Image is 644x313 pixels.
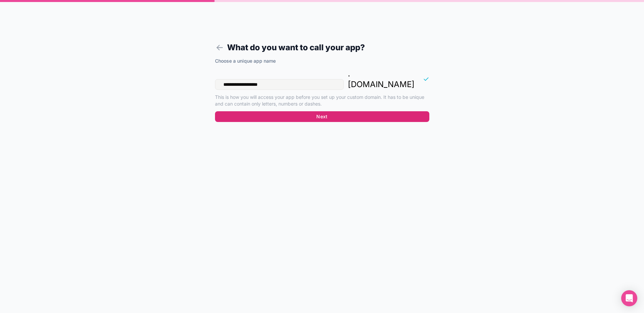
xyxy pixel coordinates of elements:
div: Open Intercom Messenger [621,290,637,306]
h1: What do you want to call your app? [215,42,429,54]
p: This is how you will access your app before you set up your custom domain. It has to be unique an... [215,94,429,107]
p: . [DOMAIN_NAME] [348,68,415,90]
label: Choose a unique app name [215,58,276,64]
button: Next [215,111,429,122]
